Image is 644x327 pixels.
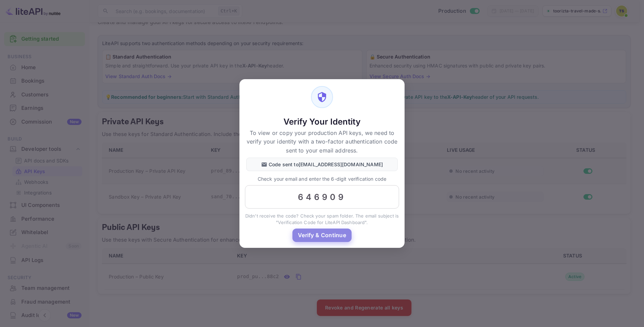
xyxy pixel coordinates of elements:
[246,116,398,127] h5: Verify Your Identity
[269,161,383,168] p: Code sent to [EMAIL_ADDRESS][DOMAIN_NAME]
[245,185,399,209] input: 000000
[245,175,399,182] p: Check your email and enter the 6-digit verification code
[245,213,399,226] p: Didn't receive the code? Check your spam folder. The email subject is "Verification Code for Lite...
[292,229,352,242] button: Verify & Continue
[246,129,398,155] p: To view or copy your production API keys, we need to verify your identity with a two-factor authe...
